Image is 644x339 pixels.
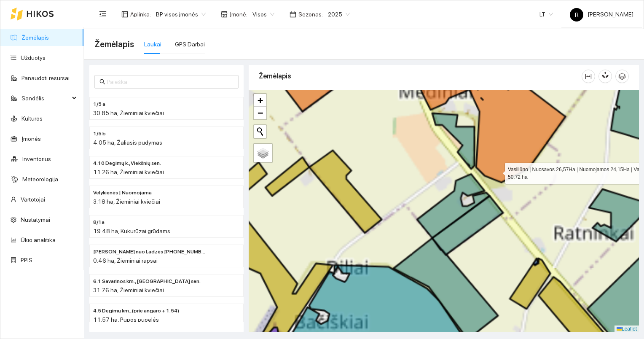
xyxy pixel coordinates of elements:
span: 30.85 ha, Žieminiai kviečiai [93,110,164,116]
span: 6.1 Savarinos km., Viekšnių sen. [93,277,201,285]
a: Zoom out [254,107,266,119]
a: Inventorius [22,156,51,162]
span: calendar [290,11,296,18]
a: Kultūros [21,115,43,122]
span: 1/5 b [93,130,106,138]
span: 19.48 ha, Kukurūzai grūdams [93,228,170,234]
button: Initiate a new search [254,125,266,138]
span: 11.57 ha, Pupos pupelės [93,316,159,323]
span: 11.26 ha, Žieminiai kviečiai [93,169,164,175]
button: column-width [582,70,595,83]
div: Laukai [144,40,161,49]
span: shop [221,11,228,18]
a: Layers [254,144,272,162]
span: 8/1a [93,218,105,226]
span: Sandėlis [21,90,70,107]
a: Vartotojai [21,196,45,203]
input: Paieška [107,77,233,86]
span: Paškevičiaus Felikso nuo Ladzės (2) 229525-2470 - 2 [93,248,206,256]
span: 0.46 ha, Žieminiai rapsai [93,257,158,264]
a: Zoom in [254,94,266,107]
a: Panaudoti resursai [21,75,70,81]
span: [PERSON_NAME] [570,11,633,18]
span: 3.18 ha, Žieminiai kviečiai [93,198,160,205]
span: 4.05 ha, Žaliasis pūdymas [93,139,162,146]
a: Nustatymai [21,216,50,223]
span: search [99,79,105,85]
span: Visos [252,8,274,21]
span: R [575,8,579,22]
button: menu-fold [94,6,111,23]
span: 4.10 Degimų k., Viekšnių sen. [93,159,161,167]
a: Ūkio analitika [21,237,56,243]
a: Meteorologija [22,176,58,183]
a: Įmonės [21,135,41,142]
span: LT [539,8,553,21]
a: Žemėlapis [21,34,49,41]
span: column-width [582,73,595,80]
a: Leaflet [617,326,637,332]
span: menu-fold [99,11,107,18]
span: Velykienės | Nuomojama [93,189,152,197]
span: Įmonė : [230,10,247,19]
span: 31.76 ha, Žieminiai kviečiai [93,287,164,293]
a: Užduotys [21,54,46,61]
span: 1/5 a [93,100,105,108]
div: Žemėlapis [259,64,582,88]
span: Sezonas : [298,10,323,19]
span: + [258,95,263,105]
span: BP visos įmonės [156,8,206,21]
span: 2025 [328,8,350,21]
span: − [258,108,263,118]
a: PPIS [21,257,32,264]
span: layout [121,11,128,18]
span: Aplinka : [130,10,151,19]
span: 4.5 Degimų km., (prie angaro + 1.54) [93,307,179,315]
div: GPS Darbai [175,40,205,49]
span: Žemėlapis [94,38,134,51]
